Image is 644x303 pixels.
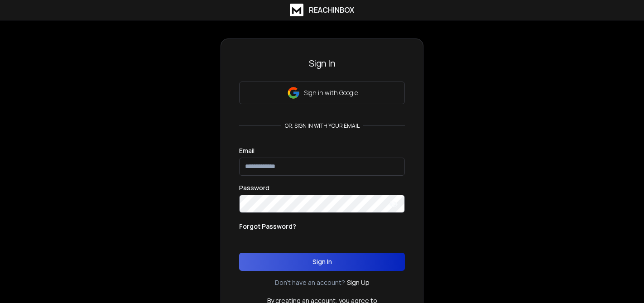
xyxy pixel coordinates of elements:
[281,122,363,130] p: or, sign in with your email
[239,185,269,191] label: Password
[290,4,303,16] img: logo
[275,278,345,287] p: Don't have an account?
[290,4,354,16] a: ReachInbox
[239,253,405,271] button: Sign In
[239,82,405,104] button: Sign in with Google
[347,278,370,287] a: Sign Up
[309,5,354,15] h1: ReachInbox
[239,57,405,70] h3: Sign In
[239,222,296,231] p: Forgot Password?
[239,148,255,154] label: Email
[304,88,358,97] p: Sign in with Google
